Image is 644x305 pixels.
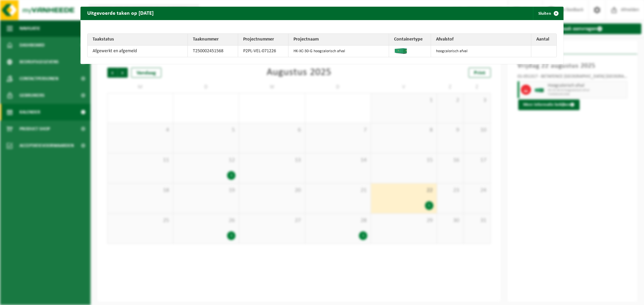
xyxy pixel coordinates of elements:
img: HK-XC-30-GN-00 [394,47,408,54]
h2: Uitgevoerde taken op [DATE] [80,7,160,19]
th: Aantal [531,34,556,46]
button: Sluiten [533,7,563,20]
td: P2PL-VEL-071226 [238,46,288,57]
th: Projectnummer [238,34,288,46]
td: T250002451568 [188,46,238,57]
th: Taakstatus [88,34,188,46]
td: Afgewerkt en afgemeld [88,46,188,57]
th: Containertype [389,34,431,46]
th: Projectnaam [288,34,389,46]
td: HK-XC-30-G hoogcalorisch afval [288,46,389,57]
th: Taaknummer [188,34,238,46]
td: hoogcalorisch afval [431,46,531,57]
th: Afvalstof [431,34,531,46]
